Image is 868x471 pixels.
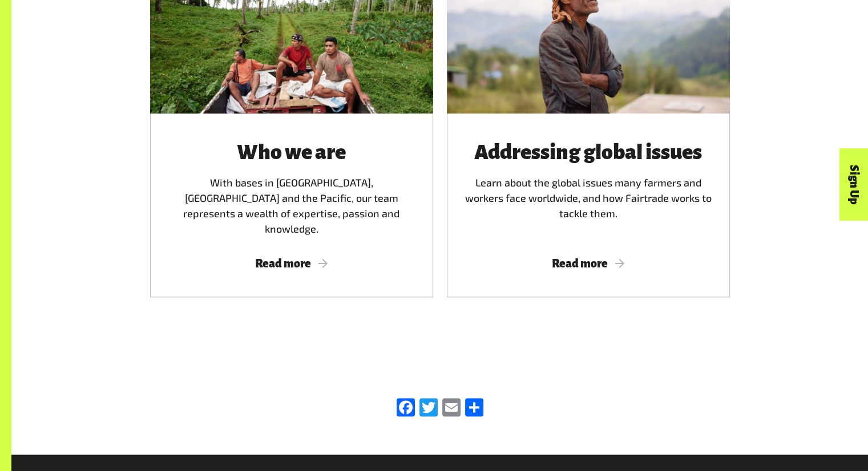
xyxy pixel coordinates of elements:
[417,398,440,418] a: Twitter
[461,141,716,237] div: Learn about the global issues many farmers and workers face worldwide, and how Fairtrade works to...
[164,141,419,237] div: With bases in [GEOGRAPHIC_DATA], [GEOGRAPHIC_DATA] and the Pacific, our team represents a wealth ...
[440,398,463,418] a: Email
[394,398,417,418] a: Facebook
[164,141,419,164] h3: Who we are
[461,257,716,270] span: Read more
[461,141,716,164] h3: Addressing global issues
[164,257,419,270] span: Read more
[463,398,486,418] a: Share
